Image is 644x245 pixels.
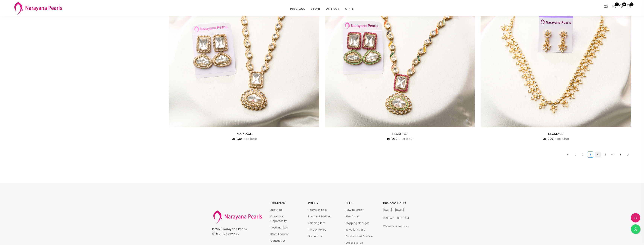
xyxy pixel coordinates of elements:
a: NECKLACE [237,132,252,136]
h3: Business Hours [383,202,413,205]
a: Disclaimer [308,234,322,238]
a: 0 [619,4,624,9]
li: 4 [595,152,601,158]
span: Rs 1239 [387,137,397,141]
a: NECKLACE [548,132,563,136]
a: 2 [580,152,586,157]
a: 1 [572,152,578,157]
button: 0 [626,4,631,9]
a: Privacy Policy [308,228,326,231]
li: 3 [587,152,593,158]
li: Previous Page [565,152,571,158]
a: Jewellery Care [346,228,366,231]
span: 0 [622,2,626,6]
a: Narayana Pearls [223,227,247,231]
span: Rs 1549 [246,137,257,141]
a: STONE [311,6,321,12]
a: Franchise Opportunity [270,215,287,223]
span: left [567,154,569,156]
a: Terms of Sale [308,208,327,212]
a: 0 [612,4,616,9]
span: 0 [615,2,619,6]
h3: HELP [346,202,376,205]
a: About us [270,208,282,212]
h3: COMPANY [270,202,300,205]
a: NECKLACE [392,132,407,136]
li: 2 [580,152,586,158]
a: 4 [595,152,601,157]
a: ANTIQUE [326,6,339,12]
h3: POLICY [308,202,338,205]
a: 8 [617,152,623,157]
p: © 2020 . All Rights Reserved [212,227,263,236]
li: Next Page [625,152,631,158]
span: right [627,154,629,156]
a: Testimonials [270,226,288,229]
a: Contact us [270,239,286,243]
a: Order status [346,241,363,245]
p: 10:30 AM - 08:30 PM [383,216,413,220]
li: Next 5 Pages [610,152,616,158]
a: Store Locator [270,232,289,236]
a: Payment Method [308,215,332,218]
li: 8 [617,152,623,158]
li: 5 [602,152,608,158]
a: GIFTS [345,6,354,12]
span: ••• [610,152,616,158]
span: Rs 1239 [231,137,242,141]
a: 3 [587,152,593,157]
span: 0 [630,2,633,6]
button: right [625,152,631,158]
span: Rs 1549 [402,137,413,141]
p: We work on all days [383,224,413,229]
a: PRECIOUS [290,6,305,12]
li: 1 [572,152,578,158]
p: [DATE] - [DATE] [383,208,413,212]
span: Rs 2499 [557,137,569,141]
a: How to Order [346,208,364,212]
a: Customized Service [346,234,373,238]
span: Rs 1999 [542,137,553,141]
a: 5 [602,152,608,157]
a: Size Chart [346,215,360,218]
a: Shipping Charges [346,221,369,225]
a: Shipping Info [308,221,326,225]
button: left [565,152,571,158]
